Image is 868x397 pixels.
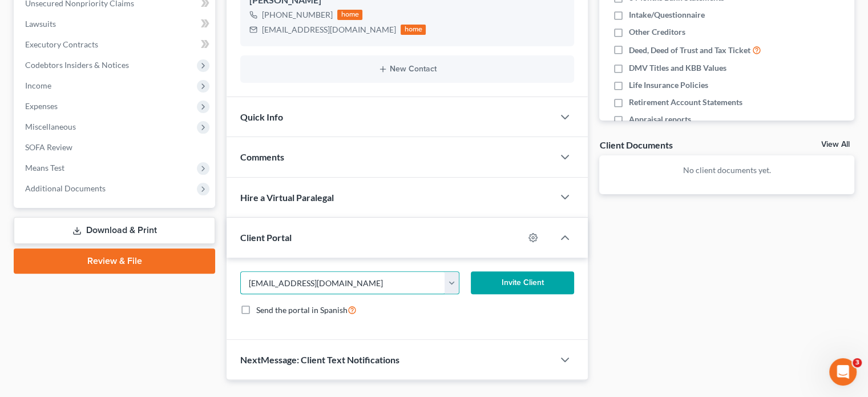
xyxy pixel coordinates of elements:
div: home [337,10,362,20]
span: Send the portal in Spanish [256,305,348,315]
span: DMV Titles and KBB Values [629,62,726,74]
iframe: Intercom live chat [829,358,857,386]
input: Enter email [241,272,445,294]
span: Income [25,81,51,90]
a: Lawsuits [16,14,215,34]
div: home [401,25,426,35]
a: Download & Print [14,217,215,244]
span: Codebtors Insiders & Notices [25,60,129,70]
div: [EMAIL_ADDRESS][DOMAIN_NAME] [262,24,396,35]
span: Miscellaneous [25,122,76,131]
span: SOFA Review [25,142,72,152]
button: New Contact [249,65,565,74]
div: Client Documents [599,139,672,151]
a: SOFA Review [16,137,215,158]
span: Deed, Deed of Trust and Tax Ticket [629,45,750,56]
span: Intake/Questionnaire [629,9,705,21]
span: Other Creditors [629,26,685,38]
span: Executory Contracts [25,39,98,49]
a: Review & File [14,248,215,274]
span: Life Insurance Policies [629,79,708,91]
span: Means Test [25,163,64,173]
button: Invite Client [471,271,575,294]
span: Retirement Account Statements [629,97,742,108]
span: Comments [240,151,284,162]
div: [PHONE_NUMBER] [262,9,333,21]
a: View All [821,141,850,149]
span: Appraisal reports [629,114,691,125]
span: Expenses [25,101,58,111]
span: Hire a Virtual Paralegal [240,192,334,203]
p: No client documents yet. [608,165,845,176]
a: Executory Contracts [16,34,215,55]
span: 3 [853,358,862,367]
span: Additional Documents [25,183,106,193]
span: Quick Info [240,111,283,122]
span: Client Portal [240,232,292,243]
span: NextMessage: Client Text Notifications [240,354,399,365]
span: Lawsuits [25,19,56,29]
